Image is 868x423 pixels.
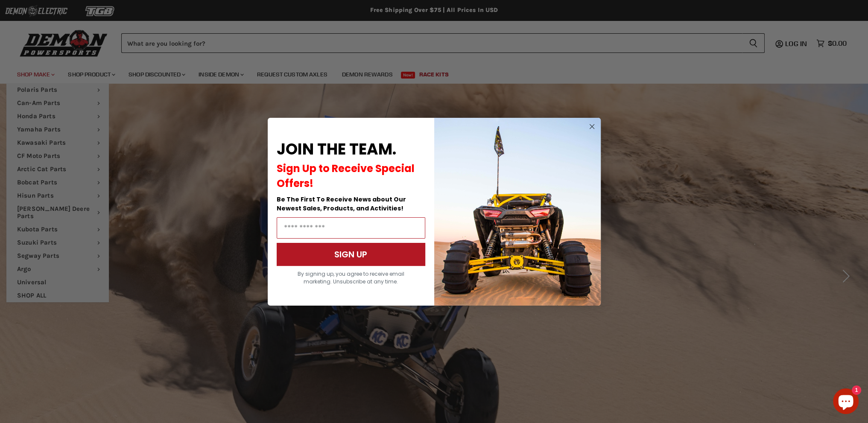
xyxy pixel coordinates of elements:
span: Be The First To Receive News about Our Newest Sales, Products, and Activities! [277,195,406,213]
span: JOIN THE TEAM. [277,138,396,160]
button: SIGN UP [277,243,425,266]
img: a9095488-b6e7-41ba-879d-588abfab540b.jpeg [434,118,601,306]
inbox-online-store-chat: Shopify online store chat [830,388,861,416]
button: Close dialog [587,121,597,132]
span: By signing up, you agree to receive email marketing. Unsubscribe at any time. [298,270,404,285]
span: Sign Up to Receive Special Offers! [277,161,415,190]
input: Email Address [277,217,425,239]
